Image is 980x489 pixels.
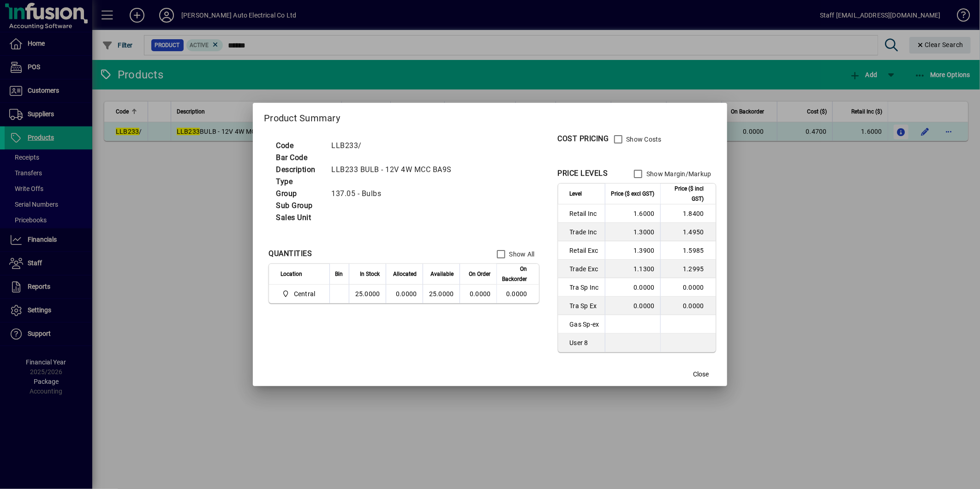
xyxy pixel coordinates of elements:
[470,290,491,298] span: 0.0000
[611,189,655,199] span: Price ($ excl GST)
[570,227,599,237] span: Trade Inc
[570,246,599,255] span: Retail Exc
[570,283,599,292] span: Tra Sp Inc
[570,189,582,199] span: Level
[687,366,716,382] button: Close
[666,184,704,204] span: Price ($ incl GST)
[605,297,660,315] td: 0.0000
[508,250,535,259] label: Show All
[327,164,463,176] td: LLB233 BULB - 12V 4W MCC BA9S
[271,200,327,212] td: Sub Group
[431,269,454,279] span: Available
[570,301,599,310] span: Tra Sp Ex
[271,140,327,152] td: Code
[660,241,716,260] td: 1.5985
[570,338,599,347] span: User 8
[570,209,599,218] span: Retail Inc
[660,297,716,315] td: 0.0000
[281,288,319,299] span: Central
[469,269,491,279] span: On Order
[271,212,327,224] td: Sales Unit
[570,264,599,274] span: Trade Exc
[660,278,716,297] td: 0.0000
[605,204,660,223] td: 1.6000
[360,269,380,279] span: In Stock
[496,285,539,303] td: 0.0000
[423,285,460,303] td: 25.0000
[605,278,660,297] td: 0.0000
[660,223,716,241] td: 1.4950
[660,260,716,278] td: 1.2995
[271,176,327,188] td: Type
[605,260,660,278] td: 1.1300
[660,204,716,223] td: 1.8400
[625,135,662,144] label: Show Costs
[335,269,343,279] span: Bin
[570,320,599,329] span: Gas Sp-ex
[349,285,386,303] td: 25.0000
[271,164,327,176] td: Description
[271,188,327,200] td: Group
[558,133,609,144] div: COST PRICING
[502,264,527,284] span: On Backorder
[327,140,463,152] td: LLB233/
[645,169,711,179] label: Show Margin/Markup
[281,269,302,279] span: Location
[605,241,660,260] td: 1.3900
[394,269,417,279] span: Allocated
[605,223,660,241] td: 1.3000
[253,103,727,130] h2: Product Summary
[386,285,423,303] td: 0.0000
[269,248,312,259] div: QUANTITIES
[294,289,316,298] span: Central
[271,152,327,164] td: Bar Code
[327,188,463,200] td: 137.05 - Bulbs
[693,370,709,379] span: Close
[558,168,608,179] div: PRICE LEVELS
